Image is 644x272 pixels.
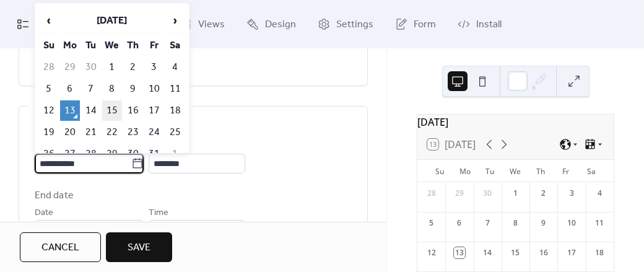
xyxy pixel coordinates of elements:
[477,160,503,182] div: Tu
[102,79,122,99] td: 8
[102,144,122,164] td: 29
[40,8,58,33] span: ‹
[510,217,521,229] div: 8
[538,247,549,258] div: 16
[594,247,605,258] div: 18
[166,8,185,33] span: ›
[426,217,437,229] div: 5
[39,100,59,121] td: 12
[165,144,185,164] td: 1
[60,7,164,34] th: [DATE]
[60,100,80,121] td: 13
[165,122,185,143] td: 25
[102,35,122,56] th: We
[102,122,122,143] td: 22
[60,57,80,77] td: 29
[81,144,101,164] td: 28
[448,5,511,43] a: Install
[165,35,185,56] th: Sa
[414,15,436,35] span: Form
[102,57,122,77] td: 1
[39,35,59,56] th: Su
[528,160,554,182] div: Th
[165,100,185,121] td: 18
[123,57,143,77] td: 2
[123,144,143,164] td: 30
[81,122,101,143] td: 21
[60,122,80,143] td: 20
[427,160,453,182] div: Su
[426,247,437,258] div: 12
[426,188,437,199] div: 28
[81,100,101,121] td: 14
[308,5,383,43] a: Settings
[102,100,122,121] td: 15
[538,188,549,199] div: 2
[482,217,493,229] div: 7
[123,35,143,56] th: Th
[237,5,305,43] a: Design
[60,35,80,56] th: Mo
[566,247,577,258] div: 17
[123,100,143,121] td: 16
[386,5,445,43] a: Form
[144,144,164,164] td: 31
[554,160,579,182] div: Fr
[503,160,528,182] div: We
[144,35,164,56] th: Fr
[265,15,296,35] span: Design
[149,206,168,221] span: Time
[510,188,521,199] div: 1
[453,160,478,182] div: Mo
[454,247,465,258] div: 13
[39,57,59,77] td: 28
[128,240,150,255] span: Save
[81,35,101,56] th: Tu
[198,15,225,35] span: Views
[81,57,101,77] td: 30
[60,144,80,164] td: 27
[106,232,172,262] button: Save
[578,160,604,182] div: Sa
[476,15,502,35] span: Install
[39,144,59,164] td: 26
[454,188,465,199] div: 29
[538,217,549,229] div: 9
[20,232,101,262] button: Cancel
[35,206,53,221] span: Date
[170,5,234,43] a: Views
[123,79,143,99] td: 9
[144,122,164,143] td: 24
[566,188,577,199] div: 3
[144,79,164,99] td: 10
[482,188,493,199] div: 30
[165,57,185,77] td: 4
[123,122,143,143] td: 23
[39,79,59,99] td: 5
[60,79,80,99] td: 6
[144,100,164,121] td: 17
[41,240,79,255] span: Cancel
[594,188,605,199] div: 4
[482,247,493,258] div: 14
[417,115,614,129] div: [DATE]
[165,79,185,99] td: 11
[594,217,605,229] div: 11
[566,217,577,229] div: 10
[510,247,521,258] div: 15
[336,15,373,35] span: Settings
[39,122,59,143] td: 19
[454,217,465,229] div: 6
[144,57,164,77] td: 3
[81,79,101,99] td: 7
[35,188,74,203] div: End date
[7,5,89,43] a: My Events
